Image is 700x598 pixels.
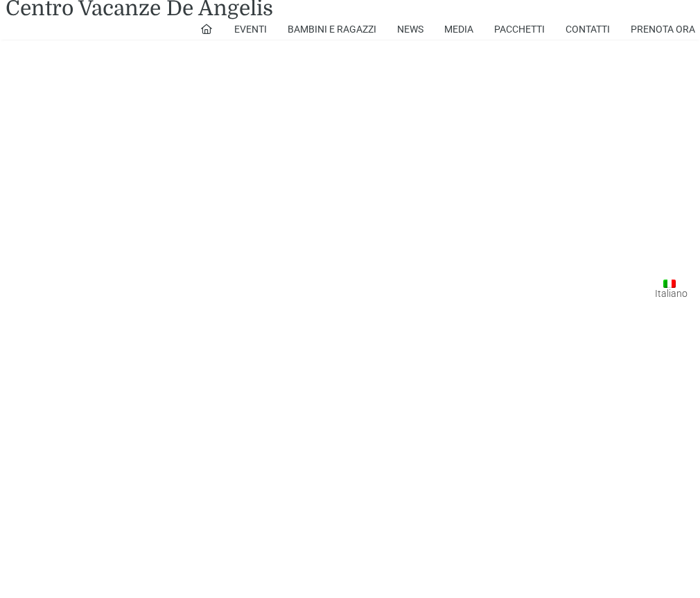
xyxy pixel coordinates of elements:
a: Contatti [566,19,610,40]
a: Pacchetti [494,19,545,40]
a: Bambini e Ragazzi [288,19,376,40]
a: Italiano [644,275,694,303]
a: News [397,19,423,40]
span: Italiano [655,288,688,299]
a: Prenota Ora [631,19,695,40]
a: Media [444,19,473,40]
a: Eventi [234,19,267,40]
